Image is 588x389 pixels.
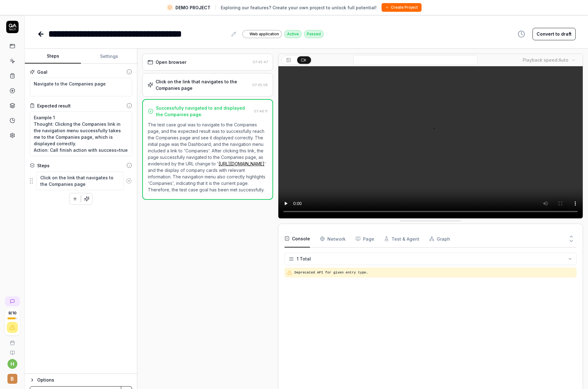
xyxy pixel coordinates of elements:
[221,4,377,11] span: Exploring our features? Create your own project to unlock full potential!
[62,36,67,41] img: tab_keywords_by_traffic_grey.svg
[175,4,210,11] span: DEMO PROJECT
[523,57,568,63] div: Playback speed:
[253,60,268,64] time: 07:45:47
[10,16,15,21] img: website_grey.svg
[8,311,16,315] span: 8 / 10
[16,16,68,21] div: Domain: [DOMAIN_NAME]
[294,270,574,275] pre: Deprecated API for given entry type.
[254,109,267,113] time: 07:46:11
[156,78,250,91] div: Click on the link that navigates to the Companies page
[24,37,55,41] div: Domain Overview
[5,296,20,306] a: New conversation
[304,30,324,38] div: Passed
[7,359,17,369] button: h
[156,59,186,65] div: Open browser
[285,230,310,247] button: Console
[2,335,22,345] a: Book a call with us
[37,162,50,169] div: Steps
[533,28,576,40] button: Convert to draft
[30,171,132,190] div: Suggestions
[69,37,104,41] div: Keywords by Traffic
[356,230,374,247] button: Page
[252,83,268,87] time: 07:45:58
[2,345,22,355] a: Documentation
[17,10,30,15] div: v 4.0.25
[429,230,450,247] button: Graph
[284,30,302,38] div: Active
[250,31,279,37] span: Web application
[17,36,22,41] img: tab_domain_overview_orange.svg
[10,10,15,15] img: logo_orange.svg
[384,230,419,247] button: Test & Agent
[25,49,81,64] button: Steps
[30,376,132,384] button: Options
[37,376,132,384] div: Options
[37,103,71,109] div: Expected result
[156,105,251,118] div: Successfully navigated to and displayed the Companies page.
[219,161,264,166] a: [URL][DOMAIN_NAME]
[514,28,529,40] button: View version history
[37,69,47,75] div: Goal
[320,230,346,247] button: Network
[382,3,422,12] button: Create Project
[2,369,22,385] button: B
[148,121,267,193] p: The test case goal was to navigate to the Companies page, and the expected result was to successf...
[81,49,137,64] button: Settings
[242,30,282,38] a: Web application
[124,175,134,187] button: Remove step
[7,374,17,384] span: B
